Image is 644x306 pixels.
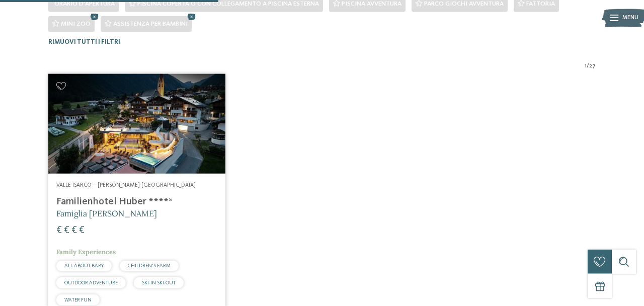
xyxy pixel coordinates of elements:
[342,1,401,7] span: Piscina avventura
[64,280,118,285] span: OUTDOOR ADVENTURE
[589,62,596,70] span: 27
[113,21,188,27] span: Assistenza per bambini
[64,225,69,236] span: €
[48,74,225,174] img: Cercate un hotel per famiglie? Qui troverete solo i migliori!
[56,196,217,208] h4: Familienhotel Huber ****ˢ
[587,62,589,70] span: /
[64,263,104,268] span: ALL ABOUT BABY
[526,1,555,7] span: Fattoria
[585,62,587,70] span: 1
[79,225,85,236] span: €
[137,1,319,7] span: Piscina coperta o con collegamento a piscina esterna
[56,208,157,218] span: Famiglia [PERSON_NAME]
[54,1,115,7] span: Orario d'apertura
[56,225,62,236] span: €
[48,39,120,45] span: Rimuovi tutti i filtri
[61,21,91,27] span: Mini zoo
[64,297,92,302] span: WATER FUN
[71,225,77,236] span: €
[56,182,196,188] span: Valle Isarco – [PERSON_NAME]-[GEOGRAPHIC_DATA]
[128,263,171,268] span: CHILDREN’S FARM
[56,248,116,256] span: Family Experiences
[142,280,176,285] span: SKI-IN SKI-OUT
[424,1,504,7] span: Parco giochi avventura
